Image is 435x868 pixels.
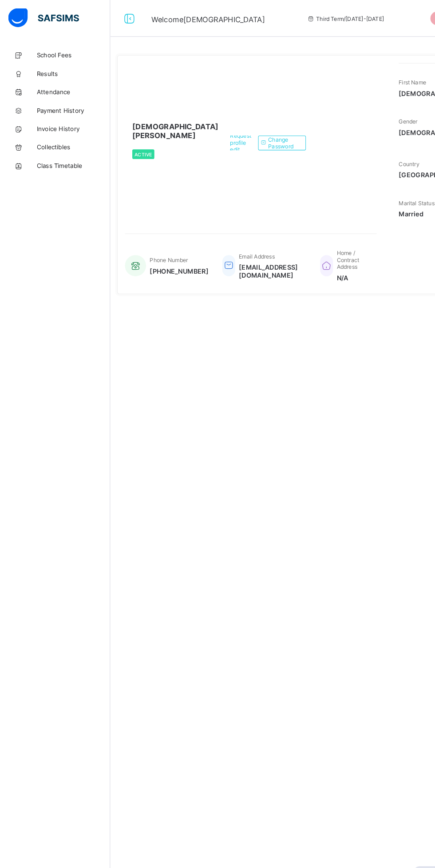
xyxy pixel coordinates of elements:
[385,76,412,83] span: First Name
[325,241,347,261] span: Home / Contract Address
[259,131,289,145] span: Change Password
[36,50,107,57] span: School Fees
[231,255,296,270] span: [EMAIL_ADDRESS][DOMAIN_NAME]
[36,139,107,146] span: Collectibles
[36,847,106,854] span: Help
[231,244,265,251] span: Email Address
[325,265,355,272] span: N/A
[145,248,182,255] span: Phone Number
[145,258,202,266] span: [PHONE_NUMBER]
[399,837,426,864] button: Open asap
[36,121,107,128] span: Invoice History
[297,15,371,21] span: session/term information
[128,118,211,135] span: [DEMOGRAPHIC_DATA][PERSON_NAME]
[222,128,243,148] span: Request profile edit
[385,114,403,121] span: Gender
[385,155,405,162] span: Country
[146,14,256,23] span: Welcome [DEMOGRAPHIC_DATA]
[130,147,147,152] span: Active
[420,15,425,21] span: M
[36,68,107,75] span: Results
[36,156,107,163] span: Class Timetable
[36,103,107,110] span: Payment History
[8,8,76,27] img: safsims
[385,193,420,199] span: Marital Status
[36,85,107,92] span: Attendance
